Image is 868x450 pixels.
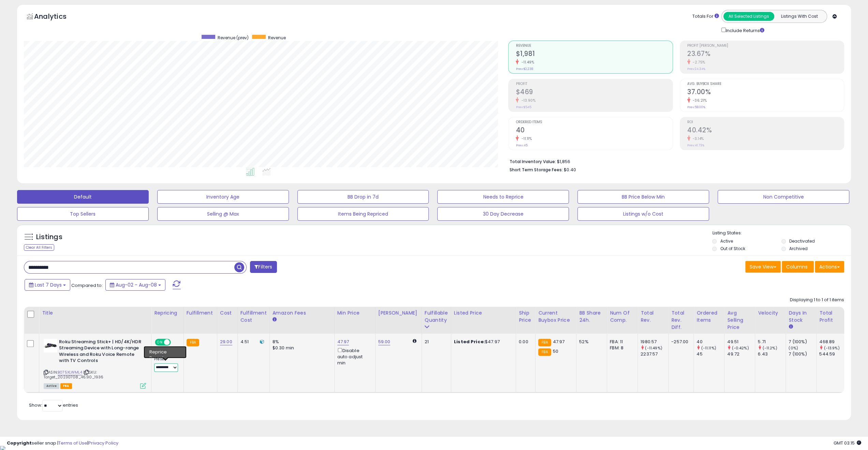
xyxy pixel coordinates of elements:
[641,339,668,345] div: 1980.57
[758,339,785,345] div: 5.71
[42,309,148,317] div: Title
[218,35,249,41] span: Revenue (prev)
[516,126,672,135] h2: 40
[690,60,705,65] small: -2.75%
[516,67,533,71] small: Prev: $2,238
[29,402,78,408] span: Show: entries
[516,82,672,86] span: Profit
[610,339,632,345] div: FBA: 11
[24,244,54,251] div: Clear All Filters
[687,82,844,86] span: Avg. Buybox Share
[170,339,181,345] span: OFF
[745,261,781,273] button: Save View
[687,105,705,109] small: Prev: 58.00%
[819,339,847,345] div: 468.89
[789,238,815,244] label: Deactivated
[105,279,165,291] button: Aug-02 - Aug-08
[696,351,724,357] div: 45
[116,281,157,288] span: Aug-02 - Aug-08
[687,67,705,71] small: Prev: 24.34%
[516,44,672,48] span: Revenue
[7,440,118,447] div: seller snap | |
[577,207,709,221] button: Listings w/o Cost
[36,232,62,242] h5: Listings
[337,309,372,317] div: Min Price
[538,309,573,324] div: Current Buybox Price
[716,26,773,34] div: Include Returns
[60,383,72,389] span: FBA
[71,282,103,289] span: Compared to:
[337,347,370,366] div: Disable auto adjust min
[273,317,277,323] small: Amazon Fees.
[154,349,178,355] div: Win BuyBox
[454,338,485,345] b: Listed Price:
[782,261,814,273] button: Columns
[240,309,267,324] div: Fulfillment Cost
[437,190,569,204] button: Needs to Reprice
[553,348,558,354] span: 50
[727,309,752,331] div: Avg Selling Price
[577,190,709,204] button: BB Price Below Min
[789,351,816,357] div: 7 (100%)
[727,351,755,357] div: 49.72
[641,309,665,324] div: Total Rev.
[268,35,286,41] span: Revenue
[690,136,704,141] small: -3.14%
[425,339,446,345] div: 21
[44,339,146,388] div: ASIN:
[17,190,149,204] button: Default
[696,309,721,324] div: Ordered Items
[641,351,668,357] div: 2237.57
[687,120,844,124] span: ROI
[17,207,149,221] button: Top Sellers
[273,339,329,345] div: 8%
[687,143,704,147] small: Prev: 41.73%
[516,120,672,124] span: Ordered Items
[789,309,813,324] div: Days In Stock
[645,345,662,351] small: (-11.49%)
[154,357,178,372] div: Preset:
[378,338,391,345] a: 59.00
[220,338,232,345] a: 29.00
[819,309,844,324] div: Total Profit
[35,281,62,288] span: Last 7 Days
[7,440,32,446] strong: Copyright
[378,309,419,317] div: [PERSON_NAME]
[687,44,844,48] span: Profit [PERSON_NAME]
[687,88,844,97] h2: 37.00%
[690,98,707,103] small: -36.21%
[687,50,844,59] h2: 23.67%
[671,309,691,331] div: Total Rev. Diff.
[538,348,551,356] small: FBA
[720,238,733,244] label: Active
[516,105,531,109] small: Prev: $545
[727,339,755,345] div: 49.51
[240,339,264,345] div: 4.51
[519,339,530,345] div: 0.00
[519,136,532,141] small: -11.11%
[712,230,851,236] p: Listing States:
[516,88,672,97] h2: $469
[337,338,349,345] a: 47.97
[538,339,551,346] small: FBA
[696,339,724,345] div: 40
[297,190,429,204] button: BB Drop in 7d
[34,12,80,23] h5: Analytics
[220,309,235,317] div: Cost
[509,167,562,173] b: Short Term Storage Fees:
[516,50,672,59] h2: $1,981
[59,339,142,366] b: Roku Streaming Stick+ | HD/4K/HDR Streaming Device with Long-range Wireless and Roku Voice Remote...
[519,60,534,65] small: -11.49%
[454,339,511,345] div: $47.97
[516,143,527,147] small: Prev: 45
[834,440,861,446] span: 2025-08-17 03:15 GMT
[723,12,774,21] button: All Selected Listings
[789,324,793,330] small: Days In Stock.
[425,309,448,324] div: Fulfillable Quantity
[250,261,277,273] button: Filters
[509,159,556,164] b: Total Inventory Value:
[437,207,569,221] button: 30 Day Decrease
[157,190,289,204] button: Inventory Age
[187,339,199,346] small: FBA
[553,338,565,345] span: 47.97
